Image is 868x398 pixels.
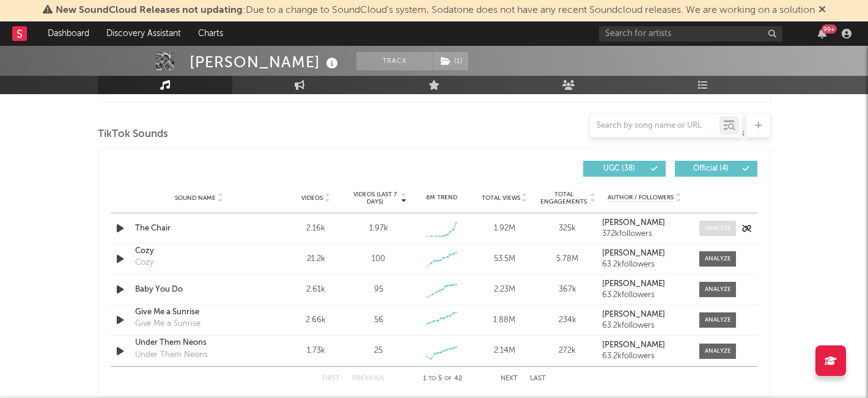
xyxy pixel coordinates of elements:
span: New SoundCloud Releases not updating [56,6,243,15]
div: 2.14M [476,345,533,357]
button: UGC(38) [583,161,666,177]
a: Under Them Neons [135,337,263,349]
a: The Chair [135,223,263,235]
div: 25 [374,345,383,357]
a: Dashboard [39,21,98,46]
a: [PERSON_NAME] [602,311,687,319]
a: Discovery Assistant [98,21,189,46]
button: Last [530,375,546,382]
span: Author / Followers [608,194,674,202]
strong: [PERSON_NAME] [602,219,665,227]
div: 63.2k followers [602,352,687,361]
div: 272k [539,345,596,357]
div: Under Them Neons [135,349,208,361]
div: 63.2k followers [602,291,687,300]
input: Search by song name or URL [590,121,719,131]
div: 234k [539,314,596,326]
div: 100 [372,253,385,265]
strong: [PERSON_NAME] [602,311,665,319]
div: 63.2k followers [602,322,687,330]
span: to [428,376,436,381]
button: (1) [433,52,468,70]
strong: [PERSON_NAME] [602,280,665,288]
span: Sound Name [175,194,216,202]
span: Videos [301,194,323,202]
button: 99+ [818,29,826,39]
div: 21.2k [287,253,344,265]
div: 56 [374,314,383,326]
a: [PERSON_NAME] [602,341,687,350]
span: of [444,376,452,381]
div: 5.78M [539,253,596,265]
a: [PERSON_NAME] [602,280,687,289]
div: 1 5 42 [409,372,476,386]
span: Videos (last 7 days) [350,191,400,205]
span: Official ( 4 ) [683,165,739,172]
a: Baby You Do [135,284,263,296]
span: Total Engagements [539,191,589,205]
span: Total Views [482,194,520,202]
button: First [322,375,340,382]
div: 1.88M [476,314,533,326]
input: Search for artists [599,26,782,42]
div: 325k [539,223,596,235]
button: Track [356,52,433,70]
a: [PERSON_NAME] [602,219,687,227]
div: 1.97k [369,223,388,235]
a: Give Me a Sunrise [135,306,263,319]
div: 1.92M [476,223,533,235]
div: 99 + [822,24,837,34]
div: 372k followers [602,230,687,238]
a: Charts [189,21,232,46]
div: 2.61k [287,284,344,296]
div: 2.23M [476,284,533,296]
div: Cozy [135,257,153,269]
span: : Due to a change to SoundCloud's system, Sodatone does not have any recent Soundcloud releases. ... [56,6,815,15]
span: Dismiss [818,6,826,15]
span: ( 1 ) [433,52,469,70]
div: 6M Trend [413,193,470,202]
div: 2.16k [287,223,344,235]
div: 2.66k [287,314,344,326]
strong: [PERSON_NAME] [602,341,665,349]
a: [PERSON_NAME] [602,249,687,258]
div: 367k [539,284,596,296]
div: 95 [374,284,383,296]
button: Official(4) [675,161,757,177]
a: Cozy [135,245,263,257]
div: 1.73k [287,345,344,357]
span: UGC ( 38 ) [591,165,647,172]
div: [PERSON_NAME] [189,52,341,72]
div: 63.2k followers [602,260,687,269]
button: Previous [352,375,384,382]
strong: [PERSON_NAME] [602,249,665,257]
div: 53.5M [476,253,533,265]
button: Next [501,375,518,382]
div: Give Me a Sunrise [135,318,200,330]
